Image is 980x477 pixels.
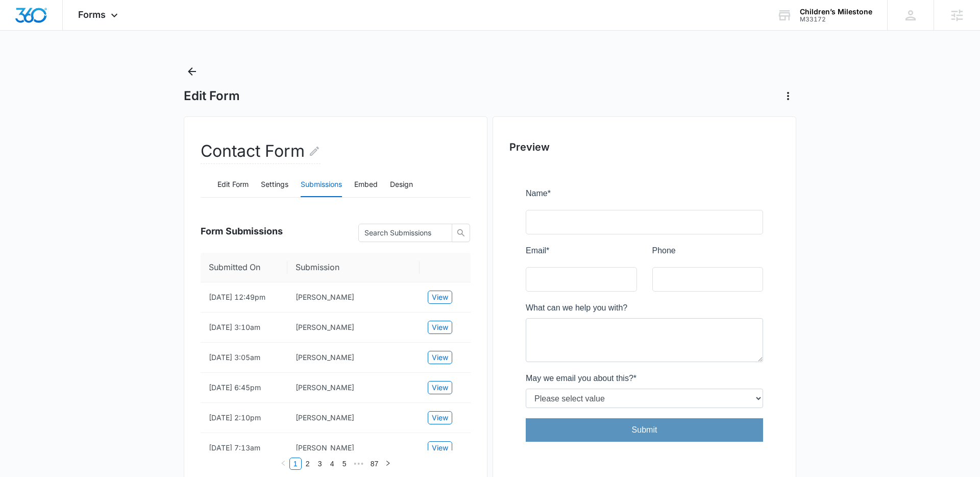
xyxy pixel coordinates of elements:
td: [DATE] 2:10pm [201,403,287,433]
button: Embed [354,173,378,197]
span: search [452,229,470,237]
div: account name [800,8,872,16]
td: [DATE] 12:49pm [201,282,287,313]
button: View [428,381,452,394]
button: View [428,441,452,455]
th: Submitted On [201,253,287,282]
th: Submission [287,253,420,282]
span: right [385,460,391,466]
button: Actions [780,88,796,104]
span: View [432,412,448,423]
span: View [432,292,448,303]
td: [DATE] 7:13am [201,433,287,463]
button: View [428,291,452,304]
h2: Contact Form [201,139,321,164]
li: 4 [326,458,338,470]
a: 87 [367,458,382,469]
span: Submitted On [209,261,272,274]
td: Dolores James [287,343,420,373]
button: left [277,458,289,470]
td: [DATE] 6:45pm [201,373,287,403]
button: Settings [261,173,288,197]
button: right [382,458,394,470]
li: 3 [314,458,326,470]
a: 3 [314,458,326,469]
li: Next Page [382,458,394,470]
button: Edit Form [217,173,249,197]
div: account id [800,16,872,23]
button: search [452,224,470,242]
button: Design [390,173,413,197]
td: Kay Oliver [287,282,420,313]
h2: Preview [509,139,779,155]
li: Next 5 Pages [351,458,367,470]
td: Chris Carter [287,433,420,463]
li: 5 [338,458,351,470]
td: Elijah Brooks [287,403,420,433]
span: View [432,442,448,454]
input: Search Submissions [364,227,438,238]
button: View [428,321,452,334]
span: View [432,352,448,363]
button: Back [184,63,200,80]
a: 5 [339,458,350,469]
button: View [428,411,452,424]
span: View [432,382,448,393]
li: 1 [289,458,302,470]
button: View [428,351,452,364]
li: 87 [367,458,382,470]
h1: Edit Form [184,88,240,104]
td: Susan Schoonmaker [287,313,420,343]
span: Submit [106,238,132,247]
li: 2 [302,458,314,470]
span: Form Submissions [201,224,283,238]
span: left [280,460,286,466]
span: Phone [127,59,150,67]
span: Forms [78,9,106,20]
a: 2 [302,458,313,469]
td: [DATE] 3:05am [201,343,287,373]
li: Previous Page [277,458,289,470]
td: Taneka Jackson [287,373,420,403]
button: Submissions [301,173,342,197]
button: Edit Form Name [308,139,321,163]
span: ••• [351,458,367,470]
a: 4 [327,458,338,469]
td: [DATE] 3:10am [201,313,287,343]
a: 1 [290,458,301,469]
span: View [432,322,448,333]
